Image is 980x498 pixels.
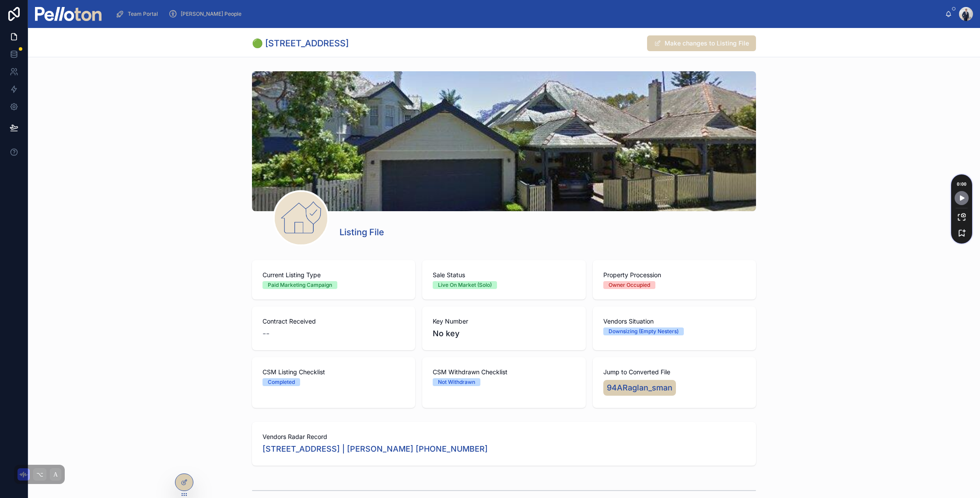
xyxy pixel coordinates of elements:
[262,368,405,376] span: CSM Listing Checklist
[268,281,332,289] div: Paid Marketing Campaign
[607,382,672,394] span: 94ARaglan_sman
[113,6,164,22] a: Team Portal
[433,271,575,279] span: Sale Status
[647,35,756,51] button: Make changes to Listing File
[262,271,405,279] span: Current Listing Type
[603,368,745,376] span: Jump to Converted File
[268,378,295,386] div: Completed
[108,4,945,24] div: scrollable content
[252,37,349,49] h1: 🟢 [STREET_ADDRESS]
[609,281,650,289] div: Owner Occupied
[433,317,575,326] span: Key Number
[609,327,679,335] div: Downsizing (Empty Nesters)
[35,7,101,21] img: App logo
[262,432,745,441] span: Vendors Radar Record
[603,380,676,396] a: 94ARaglan_sman
[603,271,745,279] span: Property Procession
[433,327,575,340] span: No key
[438,378,475,386] div: Not Withdrawn
[262,327,269,340] span: --
[339,226,384,238] h1: Listing File
[438,281,492,289] div: Live On Market (Solo)
[262,317,405,326] span: Contract Received
[166,6,248,22] a: [PERSON_NAME] People
[128,10,158,17] span: Team Portal
[603,317,745,326] span: Vendors Situation
[181,10,241,17] span: [PERSON_NAME] People
[433,368,575,376] span: CSM Withdrawn Checklist
[262,443,488,455] a: [STREET_ADDRESS] | [PERSON_NAME] [PHONE_NUMBER]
